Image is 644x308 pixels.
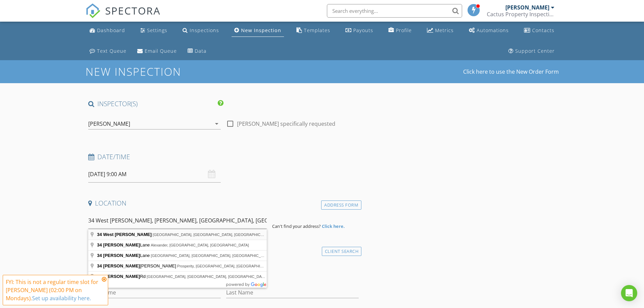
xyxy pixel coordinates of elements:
div: Text Queue [97,48,126,54]
span: 34 [97,263,102,268]
span: Prosperity, [GEOGRAPHIC_DATA], [GEOGRAPHIC_DATA] [177,264,275,268]
span: [GEOGRAPHIC_DATA], [GEOGRAPHIC_DATA], [GEOGRAPHIC_DATA] [147,275,267,279]
input: Search everything... [327,4,462,18]
div: Dashboard [97,27,125,33]
a: Payouts [343,24,376,37]
label: [PERSON_NAME] specifically requested [237,120,335,127]
span: 34 [97,253,102,258]
span: 34 West [PERSON_NAME] [97,232,152,237]
span: [PERSON_NAME] [103,263,140,268]
div: Templates [304,27,330,33]
i: arrow_drop_down [213,120,221,128]
span: 34 [97,242,102,247]
span: Lane [97,253,151,258]
span: [PERSON_NAME] [97,263,177,268]
div: Client Search [322,247,362,256]
span: 34 [97,274,102,279]
a: Dashboard [87,24,128,37]
span: Can't find your address? [272,223,321,229]
span: Rd [97,274,147,279]
div: New Inspection [241,27,281,33]
div: Metrics [435,27,454,33]
div: Support Center [515,48,555,54]
span: SPECTORA [105,3,161,18]
span: [PERSON_NAME] [103,274,140,279]
a: Templates [294,24,333,37]
div: Settings [147,27,167,33]
span: Lane [97,242,151,247]
img: The Best Home Inspection Software - Spectora [86,3,100,18]
div: Email Queue [145,48,177,54]
div: Payouts [353,27,373,33]
h4: INSPECTOR(S) [88,99,223,108]
input: Select date [88,166,221,183]
a: Click here to use the New Order Form [463,69,559,74]
div: [PERSON_NAME] [88,121,130,127]
h1: New Inspection [86,66,235,77]
span: [PERSON_NAME] [103,242,140,247]
a: Email Queue [135,45,180,57]
a: Metrics [424,24,456,37]
div: Open Intercom Messenger [621,285,637,301]
a: Automations (Basic) [466,24,511,37]
span: [GEOGRAPHIC_DATA], [GEOGRAPHIC_DATA], [GEOGRAPHIC_DATA] [153,233,273,237]
a: SPECTORA [86,9,161,23]
div: Profile [396,27,412,33]
strong: Click here. [322,223,345,229]
a: Inspections [180,24,222,37]
div: [PERSON_NAME] [505,4,549,11]
span: Alexander, [GEOGRAPHIC_DATA], [GEOGRAPHIC_DATA] [151,243,249,247]
span: [GEOGRAPHIC_DATA], [GEOGRAPHIC_DATA], [GEOGRAPHIC_DATA] [151,254,271,258]
a: Support Center [506,45,557,57]
h4: Date/Time [88,152,359,161]
a: Contacts [521,24,557,37]
input: Address Search [88,212,267,229]
div: FYI: This is not a regular time slot for [PERSON_NAME] (02:00 PM on Mondays). [6,278,100,302]
div: Contacts [532,27,554,33]
a: Settings [138,24,170,37]
div: Cactus Property Inspections [487,11,554,18]
a: Company Profile [386,24,414,37]
div: Automations [477,27,509,33]
a: Text Queue [87,45,129,57]
a: Data [185,45,209,57]
span: [PERSON_NAME] [103,253,140,258]
div: Address Form [321,200,361,210]
a: New Inspection [232,24,284,37]
div: Inspections [190,27,219,33]
div: Data [195,48,207,54]
h4: Location [88,199,359,208]
a: Set up availability here. [32,294,91,302]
